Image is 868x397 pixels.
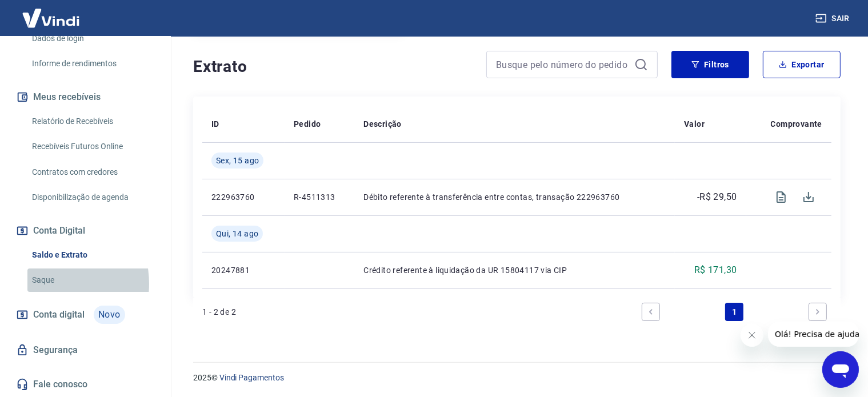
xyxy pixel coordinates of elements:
h4: Extrato [193,55,473,78]
p: Débito referente à transferência entre contas, transação 222963760 [363,191,666,203]
a: Informe de rendimentos [27,52,157,75]
a: Saldo e Extrato [27,243,157,267]
span: Qui, 14 ago [216,228,258,239]
a: Disponibilização de agenda [27,186,157,209]
a: Relatório de Recebíveis [27,110,157,133]
p: 20247881 [211,264,275,276]
p: Pedido [294,118,321,130]
iframe: Botão para abrir a janela de mensagens [822,351,859,388]
a: Recebíveis Futuros Online [27,135,157,158]
button: Sair [813,8,854,29]
span: Download [795,183,822,211]
button: Filtros [671,51,749,78]
iframe: Fechar mensagem [741,324,763,347]
a: Contratos com credores [27,161,157,184]
p: ID [211,118,219,130]
a: Saque [27,268,157,292]
input: Busque pelo número do pedido [496,56,630,73]
p: 2025 © [193,372,841,384]
button: Meus recebíveis [14,85,157,110]
a: Fale conosco [14,372,157,397]
a: Page 1 is your current page [725,303,743,321]
img: Vindi [14,1,88,35]
span: Conta digital [33,307,85,323]
a: Vindi Pagamentos [219,373,284,382]
p: Crédito referente à liquidação da UR 15804117 via CIP [363,264,666,276]
button: Conta Digital [14,218,157,243]
span: Novo [94,306,125,324]
button: Exportar [763,51,841,78]
p: Descrição [363,118,402,130]
p: R-4511313 [294,191,345,203]
span: Olá! Precisa de ajuda? [7,8,96,17]
a: Next page [809,303,827,321]
a: Segurança [14,338,157,363]
p: Comprovante [771,118,822,130]
p: R$ 171,30 [694,263,737,277]
p: 1 - 2 de 2 [202,306,236,318]
p: -R$ 29,50 [697,190,737,204]
p: Valor [684,118,705,130]
p: 222963760 [211,191,275,203]
a: Dados de login [27,27,157,50]
iframe: Mensagem da empresa [768,322,859,347]
a: Conta digitalNovo [14,301,157,328]
span: Visualizar [767,183,795,211]
ul: Pagination [637,298,831,326]
span: Sex, 15 ago [216,155,259,166]
a: Previous page [642,303,660,321]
